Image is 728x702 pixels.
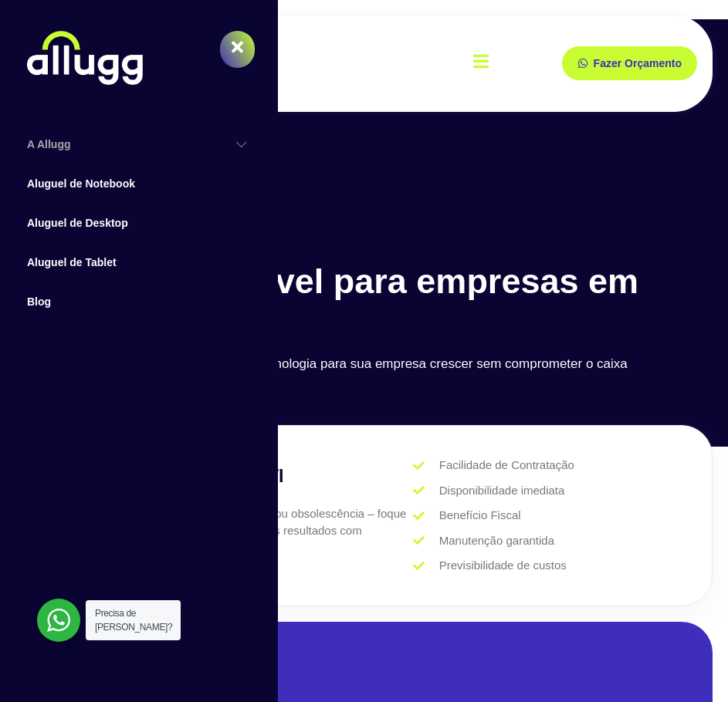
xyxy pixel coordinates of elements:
[435,482,565,500] span: Disponibilidade imediata
[15,354,713,374] p: Alugamos os melhores equipamentos de tecnologia para sua empresa crescer sem comprometer o caixa
[8,243,270,282] a: Aluguel de Tablet
[23,27,147,94] a: Home Link
[27,31,143,85] img: Allugg locação de TI
[435,532,554,550] span: Manutenção garantida
[594,58,682,69] span: Fazer Orçamento
[562,46,697,80] a: Fazer Orçamento
[435,507,521,525] span: Benefício Fiscal
[435,457,574,474] span: Facilidade de Contratação
[8,164,270,204] a: Aluguel de Notebook
[8,204,270,243] a: Aluguel de Desktop
[95,608,172,633] span: Precisa de [PERSON_NAME]?
[8,125,270,164] a: A Allugg
[220,31,255,68] button: close-menu
[8,282,270,322] a: Blog
[54,653,674,676] h2: Faça um orçamento agora
[15,262,713,339] h1: Tecnologia flexível para empresas em movimento
[473,42,489,85] button: open-menu
[435,557,567,575] span: Previsibilidade de custos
